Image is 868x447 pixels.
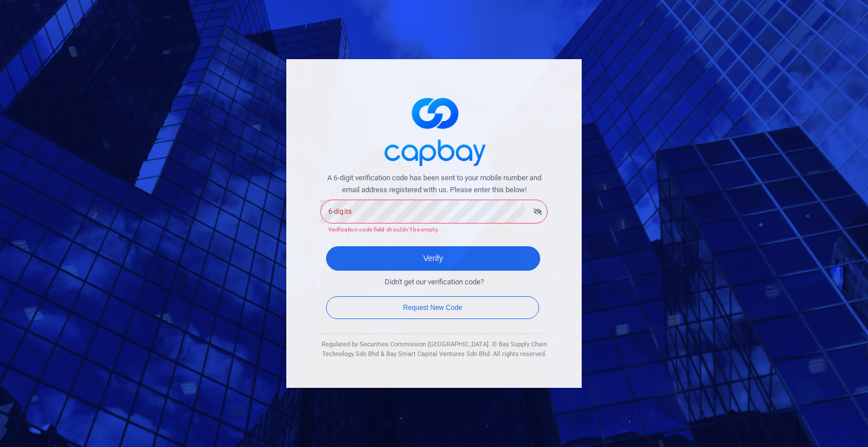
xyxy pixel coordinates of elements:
[326,246,540,271] button: Verify
[320,340,548,359] div: Regulated by Securities Commission [GEOGRAPHIC_DATA]. © Bay Supply Chain Technology Sdn Bhd & Bay...
[328,225,540,235] p: Verification code field shouldn’t be empty.
[385,276,484,288] span: Didn't get our verification code?
[320,172,548,196] span: A 6-digit verification code has been sent to your mobile number and email address registered with...
[326,296,539,319] button: Request New Code
[377,88,491,172] img: logo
